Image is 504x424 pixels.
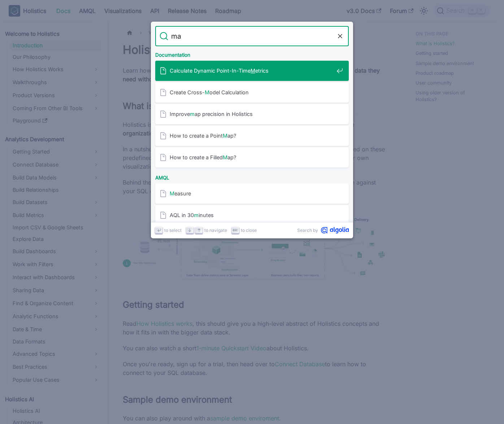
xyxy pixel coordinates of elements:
[204,227,227,234] span: to navigate
[168,26,336,46] input: Search docs
[336,32,344,40] button: Clear the query
[170,132,334,139] span: How to create a Point ap?
[170,67,334,74] span: Calculate Dynamic Point-In-Time etrics
[196,228,202,233] svg: Arrow up
[194,212,199,218] mark: m
[155,205,349,225] a: AQL in 30minutes
[156,228,162,233] svg: Enter key
[155,126,349,146] a: How to create a PointMap?
[170,190,334,197] span: easure
[241,227,257,234] span: to close
[251,68,255,74] mark: M
[170,154,334,161] span: How to create a Filled ap?
[223,133,227,139] mark: M
[205,89,209,95] mark: M
[321,227,349,234] svg: Algolia
[164,227,182,234] span: to select
[154,46,350,61] div: Documentation
[190,111,195,117] mark: m
[170,111,334,117] span: Improve ap precision in Holistics
[170,212,334,219] span: AQL in 30 inutes
[155,82,349,103] a: Create Cross-Model Calculation
[155,147,349,168] a: How to create a FilledMap?
[297,227,318,234] span: Search by
[170,89,334,96] span: Create Cross- odel Calculation
[170,190,174,196] mark: M
[155,183,349,204] a: Measure
[297,227,349,234] a: Search byAlgolia
[233,228,238,233] svg: Escape key
[155,104,349,124] a: Improvemap precision in Holistics
[223,154,227,160] mark: M
[155,61,349,81] a: Calculate Dynamic Point-In-TimeMetrics
[154,169,350,183] div: AMQL
[187,228,192,233] svg: Arrow down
